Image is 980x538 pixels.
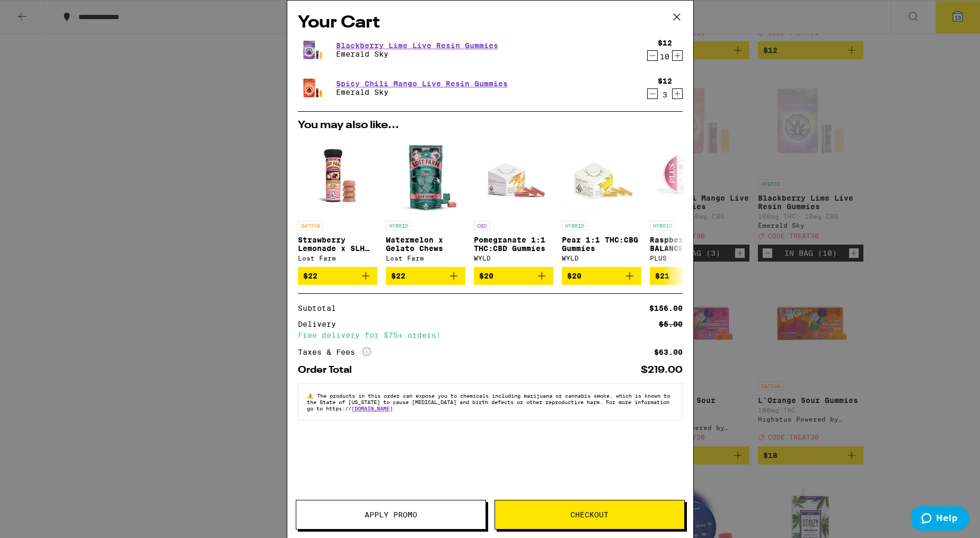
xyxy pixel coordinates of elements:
img: WYLD - Pear 1:1 THC:CBG Gummies [562,136,641,216]
p: HYBRID [386,221,411,230]
span: Apply Promo [365,511,417,518]
div: Order Total [298,365,359,375]
p: Raspberry BALANCE 1:1 Gummies [650,236,729,253]
span: ⚠️ [307,392,317,399]
p: HYBRID [562,221,587,230]
p: Pear 1:1 THC:CBG Gummies [562,236,641,253]
div: $63.00 [654,348,683,356]
a: Open page for Raspberry BALANCE 1:1 Gummies from PLUS [650,136,729,267]
a: Open page for Watermelon x Gelato Chews from Lost Farm [386,136,465,267]
p: SATIVA [298,221,323,230]
div: Delivery [298,320,343,328]
button: Increment [672,88,683,99]
span: Checkout [570,511,608,518]
div: WYLD [474,255,553,262]
div: Lost Farm [386,255,465,262]
button: Increment [672,50,683,61]
div: $219.00 [641,365,683,375]
div: Free delivery for $75+ orders! [298,331,683,339]
p: Emerald Sky [336,50,498,58]
button: Checkout [495,500,685,530]
span: $20 [567,272,581,280]
a: Spicy Chili Mango Live Resin Gummies [336,79,508,88]
img: PLUS - Raspberry BALANCE 1:1 Gummies [650,136,729,216]
span: $22 [391,272,405,280]
button: Add to bag [298,267,377,285]
img: Emerald Sky - Blackberry Lime Live Resin Gummies [298,35,328,65]
a: Open page for Pear 1:1 THC:CBG Gummies from WYLD [562,136,641,267]
span: $22 [303,272,317,280]
button: Add to bag [474,267,553,285]
div: WYLD [562,255,641,262]
p: Strawberry Lemonade x SLH Live Resin Gummies [298,236,377,253]
button: Apply Promo [296,500,486,530]
p: HYBRID [650,221,675,230]
p: Emerald Sky [336,88,508,96]
div: Taxes & Fees [298,347,371,357]
div: 3 [658,91,672,99]
button: Add to bag [386,267,465,285]
div: PLUS [650,255,729,262]
span: The products in this order can expose you to chemicals including marijuana or cannabis smoke, whi... [307,392,670,411]
div: Lost Farm [298,255,377,262]
span: $21 [655,272,669,280]
img: Emerald Sky - Spicy Chili Mango Live Resin Gummies [298,73,328,103]
button: Decrement [647,50,658,61]
div: Subtotal [298,304,343,312]
span: $20 [479,272,493,280]
img: WYLD - Pomegranate 1:1 THC:CBD Gummies [474,136,553,216]
img: Lost Farm - Watermelon x Gelato Chews [386,136,465,216]
a: Open page for Pomegranate 1:1 THC:CBD Gummies from WYLD [474,136,553,267]
p: Pomegranate 1:1 THC:CBD Gummies [474,236,553,253]
div: 10 [658,52,672,61]
div: $12 [658,39,672,47]
img: Lost Farm - Strawberry Lemonade x SLH Live Resin Gummies [298,136,377,216]
a: Blackberry Lime Live Resin Gummies [336,41,498,50]
iframe: Opens a widget where you can find more information [912,506,969,533]
div: $156.00 [649,304,683,312]
h2: Your Cart [298,11,683,35]
p: CBD [474,221,490,230]
a: [DOMAIN_NAME] [351,405,393,411]
a: Open page for Strawberry Lemonade x SLH Live Resin Gummies from Lost Farm [298,136,377,267]
button: Decrement [647,88,658,99]
button: Add to bag [562,267,641,285]
button: Add to bag [650,267,729,285]
div: $12 [658,77,672,85]
p: Watermelon x Gelato Chews [386,236,465,253]
div: $5.00 [659,320,683,328]
h2: You may also like... [298,120,683,131]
